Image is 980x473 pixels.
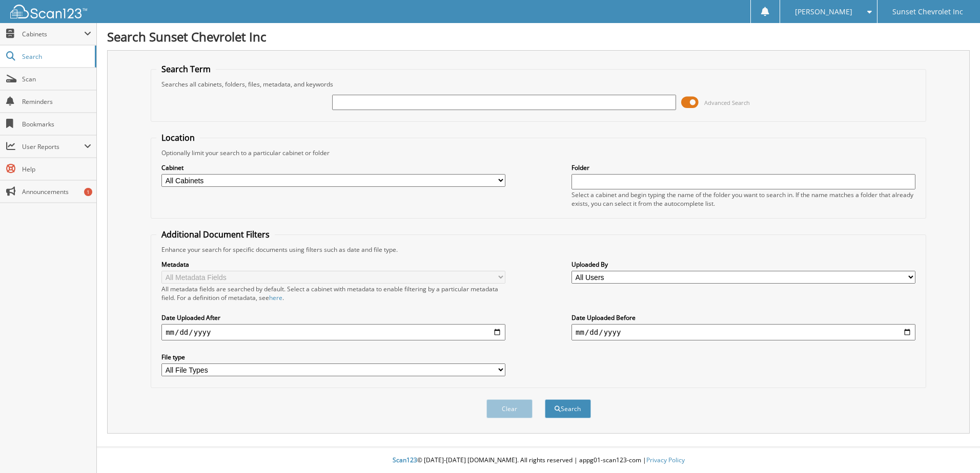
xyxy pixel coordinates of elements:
label: Uploaded By [571,260,915,269]
span: [PERSON_NAME] [795,9,852,15]
input: start [161,324,505,340]
div: 1 [84,188,92,196]
a: Privacy Policy [646,456,685,464]
span: Bookmarks [22,120,91,128]
div: Optionally limit your search to a particular cabinet or folder [156,148,921,157]
legend: Additional Document Filters [156,229,275,240]
label: Date Uploaded After [161,313,505,322]
button: Search [545,399,591,418]
label: Folder [571,163,915,172]
div: Searches all cabinets, folders, files, metadata, and keywords [156,80,921,89]
div: Select a cabinet and begin typing the name of the folder you want to search in. If the name match... [571,190,915,208]
h1: Search Sunset Chevrolet Inc [107,28,970,45]
img: scan123-logo-white.svg [10,5,87,18]
span: Scan [22,75,91,83]
span: Sunset Chevrolet Inc [892,9,963,15]
div: All metadata fields are searched by default. Select a cabinet with metadata to enable filtering b... [161,285,505,302]
span: Search [22,52,90,61]
legend: Search Term [156,63,216,75]
div: Enhance your search for specific documents using filters such as date and file type. [156,245,921,254]
span: Reminders [22,97,91,106]
span: Cabinets [22,30,84,38]
span: Help [22,165,91,174]
span: Announcements [22,187,91,196]
label: File type [161,353,505,361]
input: end [571,324,915,340]
label: Cabinet [161,163,505,172]
span: User Reports [22,142,84,151]
a: here [269,293,282,302]
button: Clear [486,399,533,418]
div: © [DATE]-[DATE] [DOMAIN_NAME]. All rights reserved | appg01-scan123-com | [97,448,980,473]
label: Date Uploaded Before [571,313,915,322]
span: Advanced Search [704,99,750,106]
legend: Location [156,132,200,143]
label: Metadata [161,260,505,269]
span: Scan123 [393,456,417,464]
